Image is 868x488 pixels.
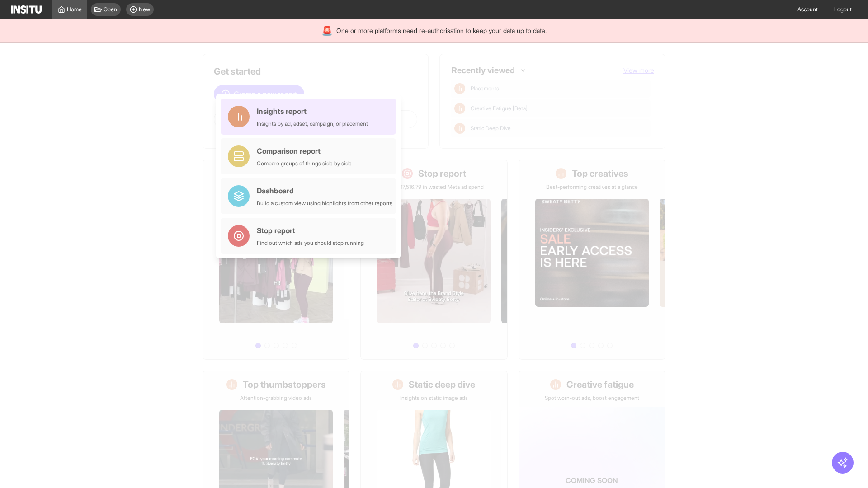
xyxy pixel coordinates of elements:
[257,160,352,167] div: Compare groups of things side by side
[257,225,364,236] div: Stop report
[257,145,352,156] div: Comparison report
[257,200,392,207] div: Build a custom view using highlights from other reports
[104,6,117,13] span: Open
[257,120,368,127] div: Insights by ad, adset, campaign, or placement
[139,6,150,13] span: New
[321,24,333,37] div: 🚨
[257,106,368,117] div: Insights report
[257,239,364,247] div: Find out which ads you should stop running
[336,26,547,35] span: One or more platforms need re-authorisation to keep your data up to date.
[257,185,392,196] div: Dashboard
[11,5,42,14] img: Logo
[67,6,82,13] span: Home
